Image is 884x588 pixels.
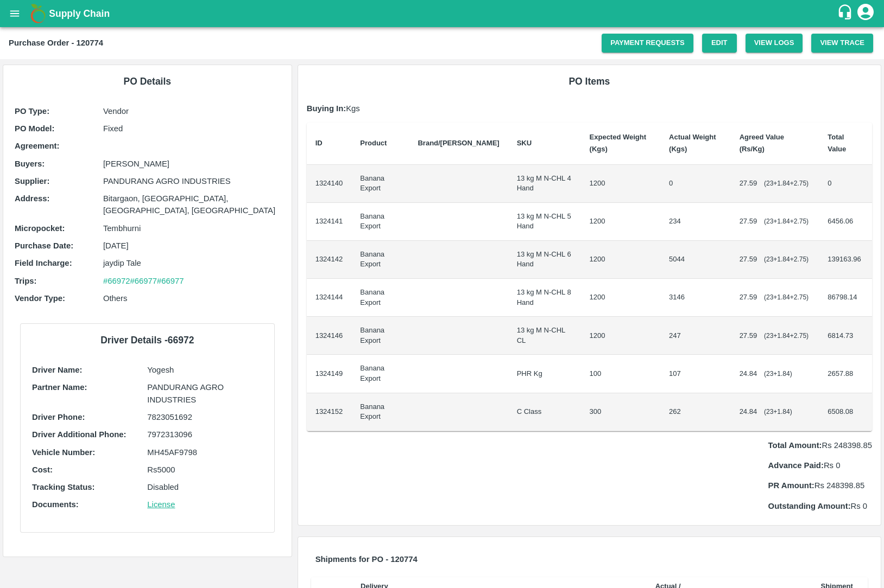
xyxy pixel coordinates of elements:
[508,279,581,317] td: 13 kg M N-CHL 8 Hand
[315,555,418,564] b: Shipments for PO - 120774
[856,2,875,25] div: account of current user
[49,6,837,21] a: Supply Chain
[307,355,352,393] td: 1324149
[764,408,792,416] span: ( 23 + 1.84 )
[147,464,262,476] p: Rs 5000
[811,34,873,53] button: View Trace
[49,8,110,19] b: Supply Chain
[790,332,806,340] span: + 2.75
[32,500,79,509] b: Documents:
[660,203,731,241] td: 234
[768,500,872,512] p: Rs 0
[764,370,792,378] span: ( 23 + 1.84 )
[147,481,262,493] p: Disabled
[660,393,731,431] td: 262
[819,241,872,279] td: 139163.96
[819,355,872,393] td: 2657.88
[740,369,757,378] span: 24.84
[508,393,581,431] td: C Class
[351,241,409,279] td: Banana Export
[15,159,45,168] b: Buyers :
[15,177,49,186] b: Supplier :
[746,34,803,53] button: View Logs
[790,218,806,225] span: + 2.75
[768,459,872,471] p: Rs 0
[660,355,731,393] td: 107
[307,104,346,113] b: Buying In:
[740,331,757,340] span: 27.59
[768,461,824,470] b: Advance Paid:
[351,165,409,203] td: Banana Export
[740,293,757,301] span: 27.59
[819,279,872,317] td: 86798.14
[307,203,352,241] td: 1324141
[660,165,731,203] td: 0
[32,430,126,439] b: Driver Additional Phone:
[315,139,323,147] b: ID
[15,124,54,133] b: PO Model :
[103,175,280,187] p: PANDURANG AGRO INDUSTRIES
[581,279,661,317] td: 1200
[307,165,352,203] td: 1324140
[768,480,872,491] p: Rs 248398.85
[15,107,49,116] b: PO Type :
[27,3,49,24] img: logo
[590,133,647,153] b: Expected Weight (Kgs)
[508,165,581,203] td: 13 kg M N-CHL 4 Hand
[15,224,65,233] b: Micropocket :
[32,465,53,474] b: Cost:
[581,393,661,431] td: 300
[32,413,85,421] b: Driver Phone:
[29,333,266,348] h6: Driver Details - 66972
[508,355,581,393] td: PHR Kg
[147,429,262,440] p: 7972313096
[103,222,280,234] p: Tembhurni
[157,277,184,285] a: #66977
[351,317,409,355] td: Banana Export
[15,142,59,150] b: Agreement:
[768,502,851,510] b: Outstanding Amount:
[517,139,532,147] b: SKU
[660,241,731,279] td: 5044
[307,393,352,431] td: 1324152
[768,481,814,490] b: PR Amount:
[15,294,65,303] b: Vendor Type :
[351,279,409,317] td: Banana Export
[307,241,352,279] td: 1324142
[147,446,262,458] p: MH45AF9798
[669,133,716,153] b: Actual Weight (Kgs)
[660,279,731,317] td: 3146
[103,257,280,269] p: jaydip Tale
[103,240,280,252] p: [DATE]
[351,393,409,431] td: Banana Export
[819,317,872,355] td: 6814.73
[147,364,262,376] p: Yogesh
[351,203,409,241] td: Banana Export
[32,448,95,457] b: Vehicle Number:
[103,292,280,304] p: Others
[581,355,661,393] td: 100
[418,139,499,147] b: Brand/[PERSON_NAME]
[307,279,352,317] td: 1324144
[103,105,280,117] p: Vendor
[837,4,856,23] div: customer-support
[768,439,872,451] p: Rs 248398.85
[351,355,409,393] td: Banana Export
[147,411,262,423] p: 7823051692
[740,179,757,187] span: 27.59
[581,241,661,279] td: 1200
[32,483,94,491] b: Tracking Status:
[32,366,82,374] b: Driver Name:
[764,293,809,301] span: ( 23 + 1.84 )
[828,133,846,153] b: Total Value
[12,74,283,89] h6: PO Details
[764,218,809,225] span: ( 23 + 1.84 )
[15,259,72,267] b: Field Incharge :
[103,193,280,217] p: Bitargaon, [GEOGRAPHIC_DATA], [GEOGRAPHIC_DATA], [GEOGRAPHIC_DATA]
[740,133,784,153] b: Agreed Value (Rs/Kg)
[819,393,872,431] td: 6508.08
[581,165,661,203] td: 1200
[508,317,581,355] td: 13 kg M N-CHL CL
[740,255,757,263] span: 27.59
[15,194,49,203] b: Address :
